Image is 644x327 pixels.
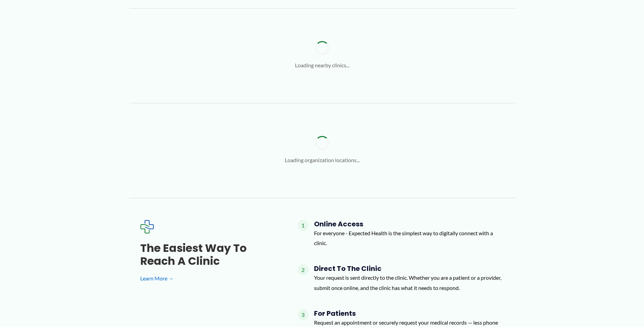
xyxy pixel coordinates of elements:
[298,309,309,320] span: 3
[314,220,504,228] h4: Online Access
[314,273,504,293] p: Your request is sent directly to the clinic. Whether you are a patient or a provider, submit once...
[298,220,309,231] span: 1
[140,242,276,268] h3: The Easiest Way to Reach a Clinic
[140,273,276,283] a: Learn More →
[314,309,504,317] h4: For Patients
[295,60,349,70] p: Loading nearby clinics...
[140,220,154,234] img: Expected Healthcare Logo
[314,264,504,273] h4: Direct to the Clinic
[298,264,309,275] span: 2
[285,155,360,165] p: Loading organization locations...
[314,228,504,248] p: For everyone - Expected Health is the simplest way to digitally connect with a clinic.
